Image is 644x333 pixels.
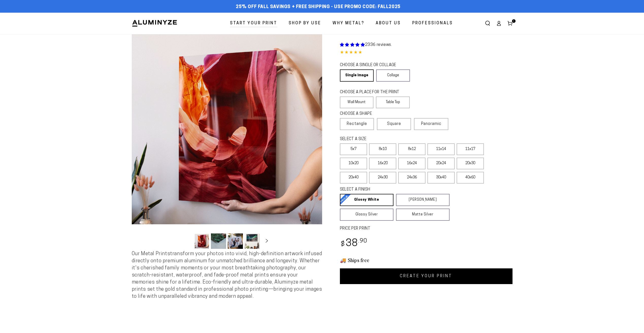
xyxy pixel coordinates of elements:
[513,19,515,23] span: 1
[340,97,374,108] label: Wall Mount
[457,172,484,183] label: 40x60
[194,233,209,249] button: Load image 1 in gallery view
[421,122,441,126] span: Panoramic
[340,226,513,232] label: PRICE PER PRINT
[340,268,513,284] a: CREATE YOUR PRINT
[341,241,345,248] span: $
[369,143,396,155] label: 8x10
[285,17,325,30] a: Shop By Use
[211,233,226,249] button: Load image 2 in gallery view
[398,143,425,155] label: 8x12
[457,143,484,155] label: 11x17
[340,69,374,82] a: Single Image
[340,143,367,155] label: 5x7
[289,20,321,27] span: Shop By Use
[340,194,393,206] a: Glossy White
[340,49,513,57] div: 4.85 out of 5.0 stars
[376,69,410,82] a: Collage
[412,20,453,27] span: Professionals
[347,121,367,127] span: Rectangle
[340,111,406,117] legend: CHOOSE A SHAPE
[372,17,405,30] a: About Us
[244,233,260,249] button: Load image 4 in gallery view
[236,4,401,10] span: 25% off FALL Savings + Free Shipping - Use Promo Code: FALL2025
[427,158,455,169] label: 20x24
[340,209,393,221] a: Glossy Silver
[226,17,281,30] a: Start Your Print
[358,238,367,244] sup: .90
[369,172,396,183] label: 24x30
[340,187,437,193] legend: SELECT A FINISH
[340,239,368,249] bdi: 38
[396,209,450,221] a: Matte Silver
[333,20,364,27] span: Why Metal?
[427,143,455,155] label: 11x14
[340,158,367,169] label: 10x20
[340,62,405,68] legend: CHOOSE A SINGLE OR COLLAGE
[228,233,243,249] button: Load image 3 in gallery view
[230,20,277,27] span: Start Your Print
[340,257,513,263] h3: 🚚 Ships free
[398,158,425,169] label: 16x24
[387,121,401,127] span: Square
[340,89,405,95] legend: CHOOSE A PLACE FOR THE PRINT
[396,194,450,206] a: [PERSON_NAME]
[427,172,455,183] label: 30x40
[181,235,193,247] button: Slide left
[482,18,493,29] summary: Search our site
[329,17,368,30] a: Why Metal?
[457,158,484,169] label: 20x30
[408,17,457,30] a: Professionals
[261,235,272,247] button: Slide right
[376,20,401,27] span: About Us
[376,97,410,108] label: Table Top
[369,158,396,169] label: 16x20
[132,251,322,299] span: Our Metal Prints transform your photos into vivid, high-definition artwork infused directly onto ...
[132,20,177,27] img: Aluminyze
[340,136,441,142] legend: SELECT A SIZE
[398,172,425,183] label: 24x36
[340,172,367,183] label: 20x40
[132,34,322,250] media-gallery: Gallery Viewer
